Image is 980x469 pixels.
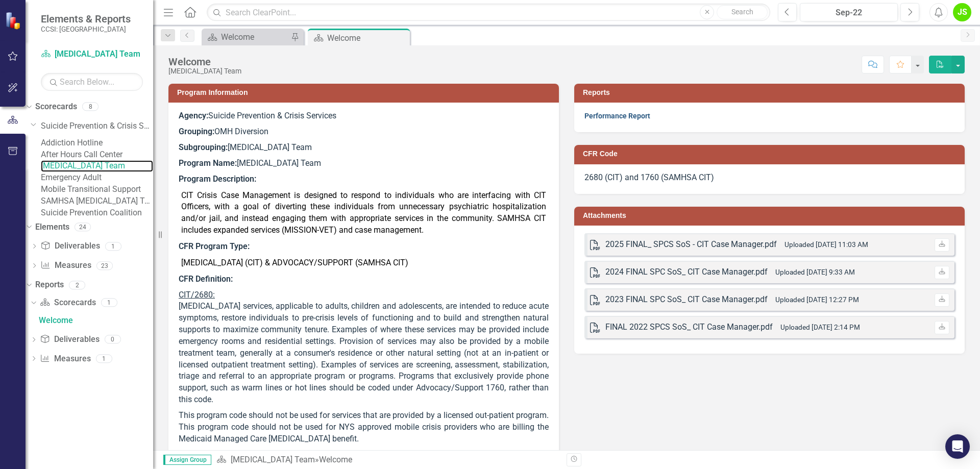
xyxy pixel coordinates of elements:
[101,299,117,307] div: 1
[36,312,153,329] a: Welcome
[39,316,153,325] div: Welcome
[179,174,256,184] strong: Program Description:
[41,13,131,25] span: Elements & Reports
[5,11,23,29] img: ClearPoint Strategy
[221,31,288,43] div: Welcome
[319,455,352,464] div: Welcome
[583,212,960,219] h3: Attachments
[803,7,894,19] div: Sep-22
[40,353,90,365] a: Measures
[179,124,549,140] p: OMH Diversion
[41,120,153,132] a: Suicide Prevention & Crisis Services
[41,207,153,219] a: Suicide Prevention Coalition
[35,101,77,113] a: Scorecards
[605,294,768,306] div: 2023 FINAL SPC SoS_ CIT Case Manager.pdf
[179,156,549,171] p: [MEDICAL_DATA] Team
[785,240,868,249] small: Uploaded [DATE] 11:03 AM
[168,67,241,75] div: [MEDICAL_DATA] Team
[179,127,214,136] strong: Grouping:
[41,137,153,149] a: Addiction Hotline
[584,172,714,182] span: 2680 (CIT) and 1760 (SAMHSA CIT)
[75,223,91,231] div: 24
[105,335,121,344] div: 0
[775,295,859,304] small: Uploaded [DATE] 12:27 PM
[41,48,143,60] a: [MEDICAL_DATA] Team
[216,454,559,466] div: »
[179,142,228,152] strong: Subgrouping:
[35,279,64,291] a: Reports
[207,4,770,21] input: Search ClearPoint...
[96,261,113,270] div: 23
[583,150,960,158] h3: CFR Code
[41,73,143,91] input: Search Below...
[731,8,753,16] span: Search
[105,242,121,251] div: 1
[605,239,777,251] div: 2025 FINAL_ SPCS SoS - CIT Case Manager.pdf
[41,184,153,195] a: Mobile Transitional Support
[168,56,241,67] div: Welcome
[179,140,549,156] p: [MEDICAL_DATA] Team
[179,187,549,239] td: CIT Crisis Case Management is designed to respond to individuals who are interfacing with CIT Off...
[179,110,549,124] p: Suicide Prevention & Crisis Services
[179,408,549,447] p: This program code should not be used for services that are provided by a licensed out-patient pro...
[41,195,153,207] a: SAMHSA [MEDICAL_DATA] Team
[41,160,153,172] a: [MEDICAL_DATA] Team
[605,266,768,278] div: 2024 FINAL SPC SoS_ CIT Case Manager.pdf
[945,434,970,459] div: Open Intercom Messenger
[583,89,960,96] h3: Reports
[179,290,215,300] u: CIT/2680:
[179,158,237,168] strong: Program Name:
[41,25,131,33] small: CCSI: [GEOGRAPHIC_DATA]
[179,111,208,120] strong: Agency:
[775,268,855,276] small: Uploaded [DATE] 9:33 AM
[35,221,69,233] a: Elements
[96,354,112,363] div: 1
[179,255,549,271] td: [MEDICAL_DATA] (CIT) & ADVOCACY/SUPPORT (SAMHSA CIT)
[231,455,315,464] a: [MEDICAL_DATA] Team
[204,31,288,43] a: Welcome
[327,32,407,44] div: Welcome
[41,149,153,161] a: After Hours Call Center
[800,3,898,21] button: Sep-22
[179,301,549,404] span: [MEDICAL_DATA] services, applicable to adults, children and adolescents, are intended to reduce a...
[953,3,971,21] button: JS
[179,241,250,251] strong: CFR Program Type:
[177,89,554,96] h3: Program Information
[717,5,768,19] button: Search
[780,323,860,331] small: Uploaded [DATE] 2:14 PM
[69,281,85,289] div: 2
[584,112,650,120] a: Performance Report
[605,322,773,333] div: FINAL 2022 SPCS SoS_ CIT Case Manager.pdf
[179,274,233,284] strong: CFR Definition:
[41,172,153,184] a: Emergency Adult
[40,334,99,345] a: Deliverables
[163,455,211,465] span: Assign Group
[82,103,99,111] div: 8
[40,240,100,252] a: Deliverables
[179,449,248,459] u: SAMHSA CIT/1760
[40,297,95,309] a: Scorecards
[40,260,91,271] a: Measures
